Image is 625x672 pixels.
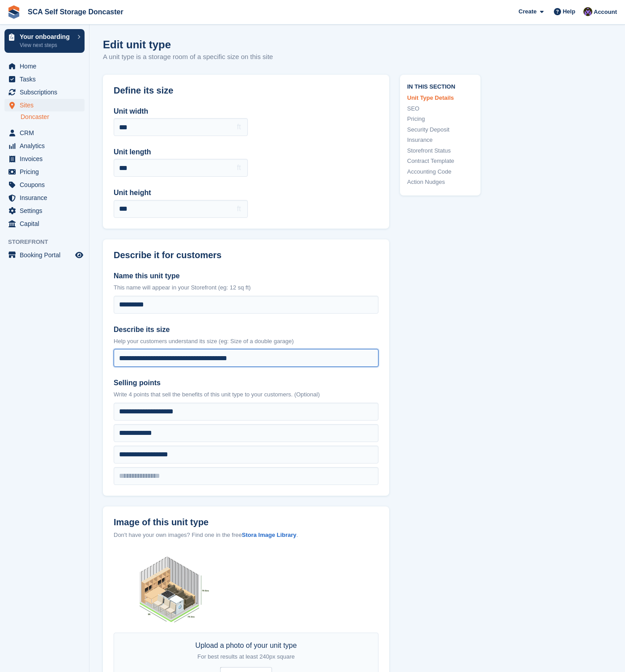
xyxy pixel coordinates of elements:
span: Analytics [20,140,73,152]
a: menu [4,127,85,139]
span: Capital [20,217,73,230]
a: Preview store [74,250,85,260]
a: menu [4,249,85,261]
span: Coupons [20,179,73,191]
label: Name this unit type [114,271,378,281]
span: Account [594,8,617,17]
a: Action Nudges [407,178,473,187]
span: Storefront [8,238,89,247]
a: menu [4,217,85,230]
h2: Define its size [114,85,378,96]
a: Insurance [407,136,473,145]
p: A unit type is a storage room of a specific size on this site [103,52,273,62]
div: Don't have your own images? Find one in the free . [114,531,378,540]
label: Describe its size [114,324,378,335]
span: Tasks [20,73,73,85]
a: menu [4,204,85,217]
a: menu [4,191,85,204]
a: menu [4,86,85,98]
span: Invoices [20,153,73,165]
a: SCA Self Storage Doncaster [24,4,127,19]
p: Write 4 points that sell the benefits of this unit type to your customers. (Optional) [114,390,378,399]
span: Help [563,7,575,16]
span: Pricing [20,166,73,178]
p: Help your customers understand its size (eg: Size of a double garage) [114,337,378,346]
span: Settings [20,204,73,217]
label: Image of this unit type [114,517,378,527]
p: Your onboarding [20,34,73,40]
a: Storefront Status [407,146,473,155]
span: CRM [20,127,73,139]
img: stora-icon-8386f47178a22dfd0bd8f6a31ec36ba5ce8667c1dd55bd0f319d3a0aa187defe.svg [7,5,21,19]
span: For best results at least 240px square [197,653,295,660]
span: Booking Portal [20,249,73,261]
img: Ross Chapman [583,7,592,16]
a: Doncaster [21,113,85,121]
a: Accounting Code [407,167,473,176]
span: In this section [407,82,473,90]
img: SCA-66sqft.jpg [114,550,228,629]
label: Unit height [114,187,248,198]
a: menu [4,179,85,191]
a: SEO [407,104,473,113]
a: menu [4,99,85,111]
a: Your onboarding View next steps [4,29,85,53]
p: This name will appear in your Storefront (eg: 12 sq ft) [114,283,378,292]
span: Insurance [20,191,73,204]
h2: Describe it for customers [114,250,378,260]
h1: Edit unit type [103,38,273,51]
a: menu [4,60,85,72]
a: menu [4,166,85,178]
a: menu [4,73,85,85]
span: Create [519,7,536,16]
a: Stora Image Library [242,532,296,538]
span: Home [20,60,73,72]
p: View next steps [20,41,73,49]
a: Unit Type Details [407,94,473,102]
a: Security Deposit [407,125,473,134]
a: Contract Template [407,157,473,166]
a: menu [4,140,85,152]
label: Unit width [114,106,248,117]
label: Selling points [114,378,378,388]
a: Pricing [407,115,473,123]
span: Subscriptions [20,86,73,98]
label: Unit length [114,147,248,157]
span: Sites [20,99,73,111]
a: menu [4,153,85,165]
div: Upload a photo of your unit type [196,640,297,662]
